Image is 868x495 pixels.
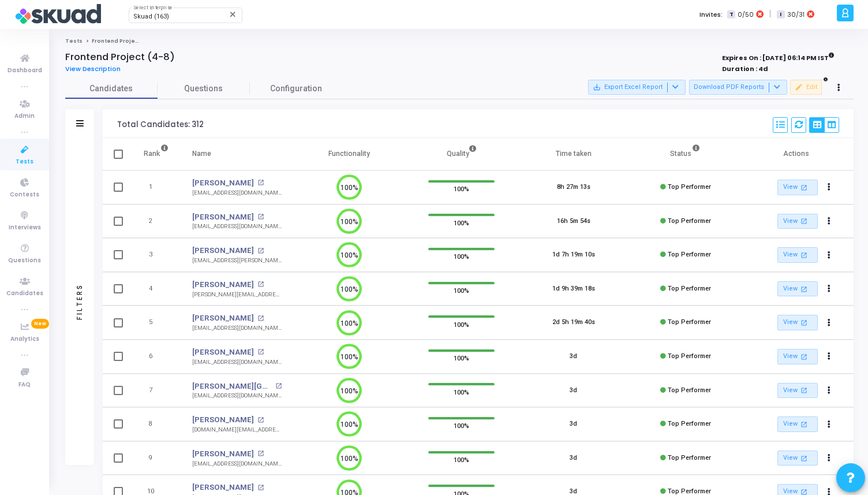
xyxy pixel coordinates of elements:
div: [EMAIL_ADDRESS][DOMAIN_NAME] [192,189,282,198]
img: logo [14,3,101,26]
div: [EMAIL_ADDRESS][PERSON_NAME][DOMAIN_NAME] [192,256,282,265]
th: Status [630,138,742,170]
span: Admin [14,111,35,121]
mat-icon: save_alt [593,83,601,91]
a: View [777,383,818,399]
div: 3d [570,386,577,396]
div: 1d 7h 19m 10s [552,250,595,260]
a: Tests [65,38,83,44]
span: Candidates [6,289,43,299]
mat-icon: open_in_new [257,180,264,186]
span: Dashboard [8,66,42,76]
span: New [31,319,49,329]
button: Actions [821,213,837,229]
mat-icon: open_in_new [799,284,809,294]
mat-icon: open_in_new [799,419,809,429]
span: I [777,10,784,19]
div: 3d [570,419,577,429]
span: 0/50 [738,10,754,20]
td: 6 [132,340,181,374]
span: Contests [10,190,39,200]
div: 16h 5m 54s [557,217,590,226]
a: [PERSON_NAME] [192,177,254,189]
span: 100% [454,217,469,228]
td: 9 [132,441,181,475]
td: 3 [132,238,181,272]
mat-icon: open_in_new [257,214,264,220]
div: Total Candidates: 312 [117,120,204,129]
a: View Description [65,65,129,73]
a: View [777,315,818,330]
span: Top Performer [668,386,711,394]
a: View [777,349,818,364]
nav: breadcrumb [65,38,854,45]
mat-icon: open_in_new [799,352,809,362]
mat-icon: open_in_new [257,349,264,355]
span: Questions [158,83,250,95]
div: [EMAIL_ADDRESS][DOMAIN_NAME] [192,392,282,400]
th: Rank [132,138,181,170]
a: View [777,416,818,432]
span: 100% [454,386,469,397]
a: [PERSON_NAME] [192,245,254,256]
div: Name [192,147,211,160]
a: [PERSON_NAME][GEOGRAPHIC_DATA] [192,381,272,392]
span: Analytics [10,334,39,344]
button: Edit [790,80,822,95]
span: Candidates [65,83,158,95]
mat-icon: open_in_new [799,183,809,192]
span: Skuad (163) [133,13,169,20]
button: Actions [821,416,837,433]
mat-icon: open_in_new [799,318,809,327]
button: Actions [821,382,837,399]
a: [PERSON_NAME] [192,448,254,460]
span: 100% [454,454,469,466]
mat-icon: open_in_new [257,281,264,288]
div: [EMAIL_ADDRESS][DOMAIN_NAME] [192,460,282,468]
a: [PERSON_NAME] [192,279,254,291]
div: [PERSON_NAME][EMAIL_ADDRESS][DOMAIN_NAME] [192,291,282,299]
div: Filters [74,238,85,365]
button: Export Excel Report [588,80,686,95]
td: 4 [132,272,181,306]
span: T [727,10,735,19]
td: 8 [132,407,181,441]
button: Actions [821,315,837,331]
a: [PERSON_NAME] [192,347,254,358]
span: Interviews [9,223,41,233]
button: Download PDF Reports [689,80,787,95]
div: [EMAIL_ADDRESS][DOMAIN_NAME] [192,358,282,367]
label: Invites: [699,10,723,20]
th: Quality [405,138,517,170]
span: Top Performer [668,183,711,191]
span: Top Performer [668,251,711,258]
a: [PERSON_NAME] [192,482,254,493]
mat-icon: open_in_new [799,385,809,395]
th: Actions [742,138,854,170]
h4: Frontend Project (4-8) [65,51,175,63]
span: 100% [454,318,469,330]
mat-icon: open_in_new [257,451,264,457]
a: View [777,180,818,195]
span: 30/31 [787,10,805,20]
span: Frontend Project (4-8) [92,38,158,44]
mat-icon: open_in_new [799,453,809,463]
div: 2d 5h 19m 40s [552,318,595,327]
span: Tests [16,157,33,167]
td: 1 [132,170,181,204]
mat-icon: open_in_new [275,383,282,389]
mat-icon: open_in_new [257,315,264,322]
span: 100% [454,420,469,431]
span: Top Performer [668,285,711,292]
div: 3d [570,453,577,463]
a: View [777,214,818,229]
div: View Options [809,117,839,133]
span: 100% [454,251,469,262]
mat-icon: open_in_new [257,485,264,491]
mat-icon: Clear [229,10,238,19]
a: [PERSON_NAME] [192,312,254,324]
span: Top Performer [668,420,711,427]
mat-icon: open_in_new [257,417,264,423]
mat-icon: open_in_new [799,250,809,260]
